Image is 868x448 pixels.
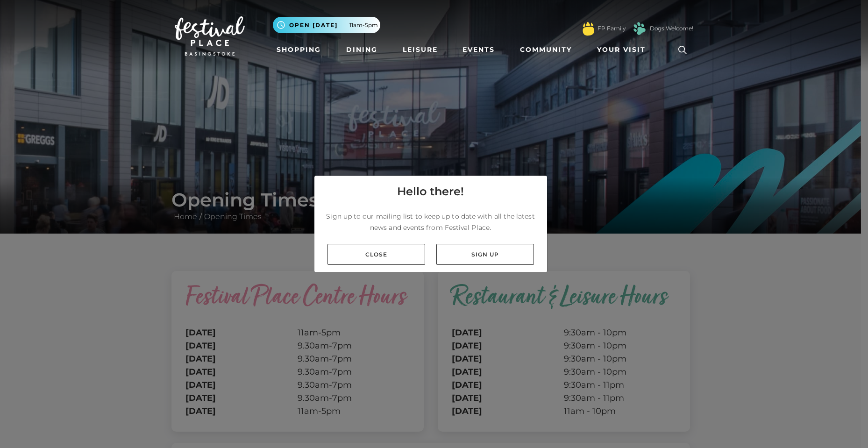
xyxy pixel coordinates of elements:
[273,41,325,58] a: Shopping
[516,41,576,58] a: Community
[597,45,646,55] span: Your Visit
[289,21,338,29] span: Open [DATE]
[322,211,540,233] p: Sign up to our mailing list to keep up to date with all the latest news and events from Festival ...
[399,41,441,58] a: Leisure
[175,16,245,56] img: Festival Place Logo
[436,244,534,265] a: Sign up
[349,21,378,29] span: 11am-5pm
[459,41,498,58] a: Events
[273,17,380,33] button: Open [DATE] 11am-5pm
[342,41,381,58] a: Dining
[598,24,626,33] a: FP Family
[593,41,654,58] a: Your Visit
[397,183,464,200] h4: Hello there!
[327,244,425,265] a: Close
[650,24,693,33] a: Dogs Welcome!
